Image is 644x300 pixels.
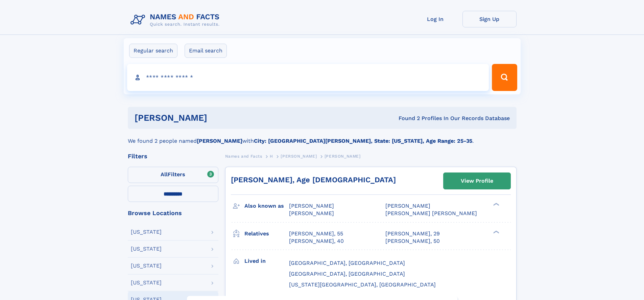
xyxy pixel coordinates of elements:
[185,44,227,58] label: Email search
[385,210,477,216] span: [PERSON_NAME] [PERSON_NAME]
[408,11,462,27] a: Log In
[289,271,405,277] span: [GEOGRAPHIC_DATA], [GEOGRAPHIC_DATA]
[461,173,493,189] div: View Profile
[492,64,517,91] button: Search Button
[289,210,334,216] span: [PERSON_NAME]
[254,138,472,144] b: City: [GEOGRAPHIC_DATA][PERSON_NAME], State: [US_STATE], Age Range: 25-35
[492,230,500,234] div: ❯
[492,202,500,207] div: ❯
[244,200,289,212] h3: Also known as
[281,154,317,159] span: [PERSON_NAME]
[131,246,162,252] div: [US_STATE]
[129,44,177,58] label: Regular search
[289,281,436,288] span: [US_STATE][GEOGRAPHIC_DATA], [GEOGRAPHIC_DATA]
[128,167,218,183] label: Filters
[128,129,517,145] div: We found 2 people named with .
[231,176,396,184] a: [PERSON_NAME], Age [DEMOGRAPHIC_DATA]
[131,280,162,285] div: [US_STATE]
[325,154,361,159] span: [PERSON_NAME]
[128,153,218,159] div: Filters
[289,237,344,245] a: [PERSON_NAME], 40
[462,11,517,27] a: Sign Up
[385,203,430,209] span: [PERSON_NAME]
[289,230,343,237] a: [PERSON_NAME], 55
[127,64,489,91] input: search input
[281,152,317,160] a: [PERSON_NAME]
[131,229,162,235] div: [US_STATE]
[197,138,242,144] b: [PERSON_NAME]
[128,11,225,29] img: Logo Names and Facts
[385,230,440,237] a: [PERSON_NAME], 29
[303,115,510,122] div: Found 2 Profiles In Our Records Database
[161,171,168,178] span: All
[131,263,162,269] div: [US_STATE]
[128,210,218,216] div: Browse Locations
[270,152,273,160] a: H
[225,152,262,160] a: Names and Facts
[289,260,405,266] span: [GEOGRAPHIC_DATA], [GEOGRAPHIC_DATA]
[244,255,289,267] h3: Lived in
[444,173,510,189] a: View Profile
[385,237,440,245] a: [PERSON_NAME], 50
[244,228,289,239] h3: Relatives
[135,114,303,122] h1: [PERSON_NAME]
[289,203,334,209] span: [PERSON_NAME]
[270,154,273,159] span: H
